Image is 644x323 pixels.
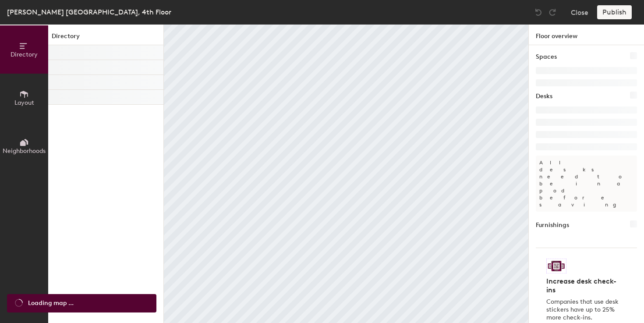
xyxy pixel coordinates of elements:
[48,32,163,45] h1: Directory
[536,92,552,101] h1: Desks
[536,156,637,212] p: All desks need to be in a pod before saving
[548,8,557,17] img: Redo
[164,25,528,323] canvas: Map
[536,220,569,230] h1: Furnishings
[7,7,171,18] div: [PERSON_NAME] [GEOGRAPHIC_DATA], 4th Floor
[3,147,46,155] span: Neighborhoods
[571,5,588,19] button: Close
[14,99,34,106] span: Layout
[11,51,38,58] span: Directory
[546,277,621,295] h4: Increase desk check-ins
[536,52,557,62] h1: Spaces
[529,25,644,45] h1: Floor overview
[28,298,74,308] span: Loading map ...
[546,259,566,273] img: Sticker logo
[546,298,621,322] p: Companies that use desk stickers have up to 25% more check-ins.
[534,8,543,17] img: Undo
